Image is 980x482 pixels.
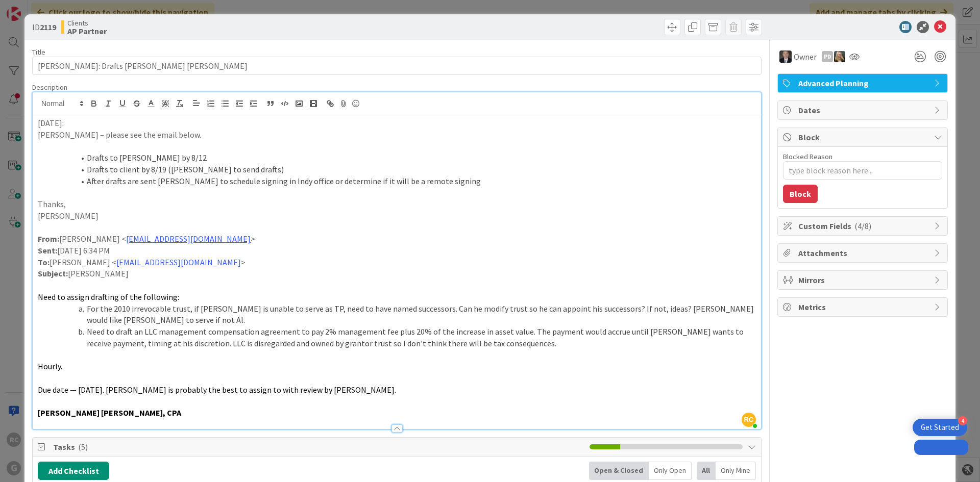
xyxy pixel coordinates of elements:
[53,441,584,453] span: Tasks
[32,21,56,33] span: ID
[38,245,57,256] strong: Sent:
[38,129,756,141] p: [PERSON_NAME] – please see the email below.
[589,462,649,480] div: Open & Closed
[38,210,756,222] p: [PERSON_NAME]
[822,51,833,62] div: PD
[783,152,832,161] label: Blocked Reason
[798,274,929,286] span: Mirrors
[38,268,68,278] strong: Subject:
[38,268,756,280] p: [PERSON_NAME]
[50,303,756,326] li: For the 2010 irrevocable trust, if [PERSON_NAME] is unable to serve as TP, need to have named suc...
[38,361,62,371] span: Hourly.
[38,117,756,129] p: [DATE]:
[126,234,251,244] a: [EMAIL_ADDRESS][DOMAIN_NAME]
[67,27,107,35] b: AP Partner
[958,416,967,425] div: 4
[38,234,59,244] strong: From:
[38,257,50,267] strong: To:
[38,292,179,302] span: Need to assign drafting of the following:
[779,50,792,63] img: BG
[798,301,929,313] span: Metrics
[798,104,929,116] span: Dates
[913,419,967,436] div: Open Get Started checklist, remaining modules: 4
[794,50,817,63] span: Owner
[38,245,756,257] p: [DATE] 6:34 PM
[834,51,845,62] img: DS
[40,22,56,32] b: 2119
[697,462,716,480] div: All
[742,413,756,427] span: RC
[783,185,818,203] button: Block
[50,175,756,187] li: After drafts are sent [PERSON_NAME] to schedule signing in Indy office or determine if it will be...
[78,442,88,452] span: ( 5 )
[921,422,959,433] div: Get Started
[854,221,871,231] span: ( 4/8 )
[38,198,756,210] p: Thanks,
[716,462,756,480] div: Only Mine
[50,164,756,175] li: Drafts to client by 8/19 ([PERSON_NAME] to send drafts)
[798,220,929,232] span: Custom Fields
[798,247,929,259] span: Attachments
[50,326,756,349] li: Need to draft an LLC management compensation agreement to pay 2% management fee plus 20% of the i...
[116,257,241,267] a: [EMAIL_ADDRESS][DOMAIN_NAME]
[38,385,396,395] span: Due date — [DATE]. [PERSON_NAME] is probably the best to assign to with review by [PERSON_NAME].
[32,83,67,92] span: Description
[32,47,45,57] label: Title
[798,77,929,89] span: Advanced Planning
[649,462,692,480] div: Only Open
[50,152,756,164] li: Drafts to [PERSON_NAME] by 8/12
[67,19,107,27] span: Clients
[798,131,929,143] span: Block
[38,408,181,418] strong: [PERSON_NAME] [PERSON_NAME], CPA
[38,257,756,268] p: [PERSON_NAME] < >
[38,462,109,480] button: Add Checklist
[38,233,756,245] p: [PERSON_NAME] < >
[32,57,762,75] input: type card name here...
